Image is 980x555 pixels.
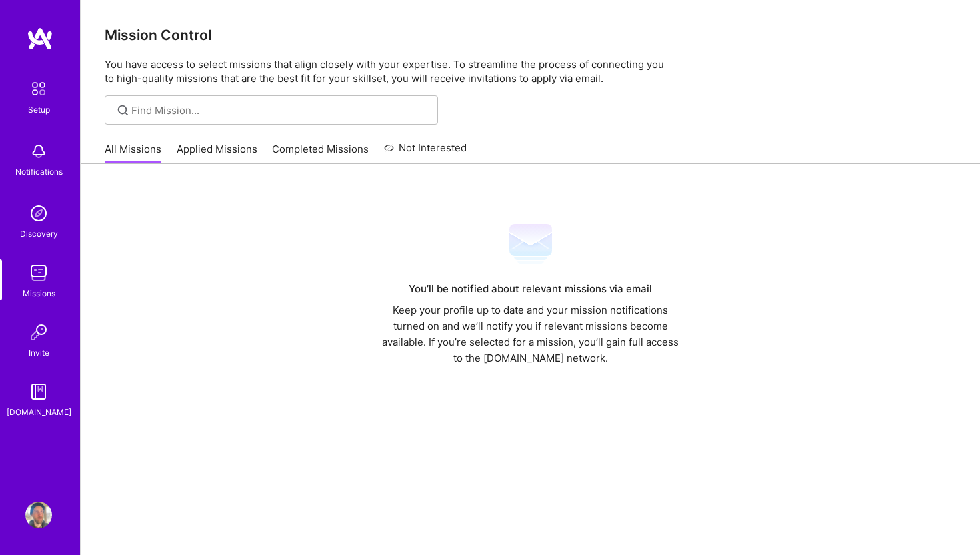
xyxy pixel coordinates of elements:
[29,346,49,360] div: Invite
[15,165,63,179] div: Notifications
[23,286,55,300] div: Missions
[377,302,685,366] div: Keep your profile up to date and your mission notifications turned on and we’ll notify you if rel...
[115,103,131,118] i: icon SearchGrey
[105,27,956,43] h3: Mission Control
[28,103,50,117] div: Setup
[105,57,956,85] p: You have access to select missions that align closely with your expertise. To streamline the proc...
[177,142,257,164] a: Applied Missions
[22,502,55,528] a: User Avatar
[25,200,52,227] img: discovery
[377,281,685,297] div: You’ll be notified about relevant missions via email
[25,378,52,405] img: guide book
[20,227,58,241] div: Discovery
[131,103,428,117] input: Find Mission...
[105,142,161,164] a: All Missions
[272,142,369,164] a: Completed Missions
[509,223,552,265] img: Mail
[384,140,467,164] a: Not Interested
[25,502,52,528] img: User Avatar
[25,138,52,165] img: bell
[25,75,53,103] img: setup
[25,319,52,346] img: Invite
[7,405,71,419] div: [DOMAIN_NAME]
[27,27,53,51] img: logo
[25,259,52,286] img: teamwork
